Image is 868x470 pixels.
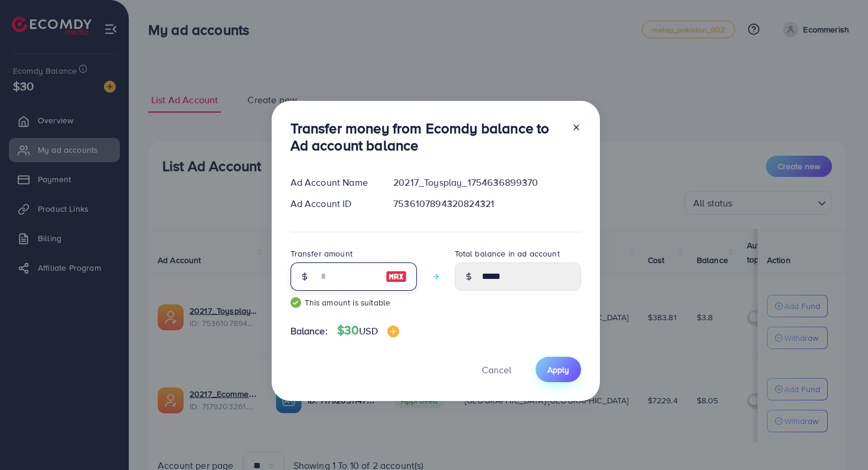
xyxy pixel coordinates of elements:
[337,323,399,338] h4: $30
[384,176,590,189] div: 20217_Toysplay_1754636899370
[384,197,590,211] div: 7536107894320824321
[281,197,384,211] div: Ad Account ID
[467,357,526,382] button: Cancel
[291,297,301,308] img: guide
[291,120,562,154] h3: Transfer money from Ecomdy balance to Ad account balance
[455,248,560,259] label: Total balance in ad account
[291,248,353,259] label: Transfer amount
[818,417,859,461] iframe: Chat
[386,269,407,284] img: image
[482,363,511,376] span: Cancel
[359,324,377,337] span: USD
[291,324,328,338] span: Balance:
[547,364,569,376] span: Apply
[536,357,581,382] button: Apply
[387,326,399,337] img: image
[291,297,417,308] small: This amount is suitable
[281,176,384,189] div: Ad Account Name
